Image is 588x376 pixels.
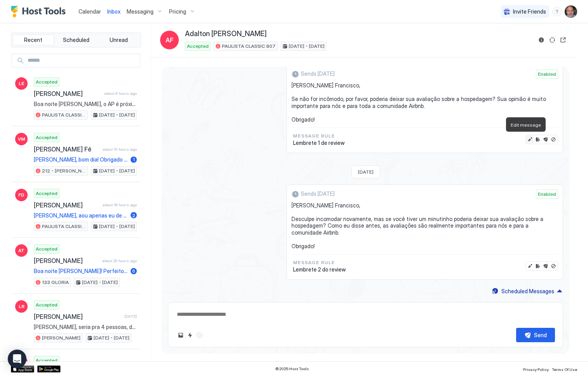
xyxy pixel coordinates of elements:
[99,111,135,118] span: [DATE] - [DATE]
[526,136,534,143] button: Edit message
[18,247,24,254] span: AT
[103,202,137,207] span: about 18 hours ago
[18,136,25,143] span: VM
[523,365,549,373] a: Privacy Policy
[13,35,54,45] button: Recent
[24,37,42,44] span: Recent
[107,7,120,16] a: Inbox
[538,71,556,78] span: Enabled
[18,191,24,198] span: FD
[36,134,58,141] span: Accepted
[36,245,58,252] span: Accepted
[511,122,541,128] span: Edit message
[550,262,557,270] button: Disable message
[550,136,557,143] button: Disable message
[98,35,139,45] button: Unread
[42,167,86,174] span: 212 - [PERSON_NAME] - LP
[79,8,101,15] span: Calendar
[552,367,577,372] span: Terms Of Use
[34,156,127,163] span: [PERSON_NAME], bom dia! Obrigado pela confiança; será um prazer receber seus pais!
[19,80,24,87] span: LE
[42,279,69,286] span: 133 GLORIA
[11,33,141,47] div: tab-group
[42,111,86,118] span: PAULISTA CLASSIC 807
[523,367,549,372] span: Privacy Policy
[552,365,577,373] a: Terms Of Use
[11,366,34,373] a: App Store
[501,287,554,295] div: Scheduled Messages
[293,139,345,146] span: Lembrete 1 de review
[132,212,135,218] span: 2
[34,324,137,331] span: [PERSON_NAME], seria pra 4 pessoas, dois casais
[358,169,373,175] span: [DATE]
[34,212,127,219] span: [PERSON_NAME], aou apenas eu de hospede. Meus dados: [PERSON_NAME] RG: 22.103.803-6 CPF:071.706.2...
[289,43,325,50] span: [DATE] - [DATE]
[56,35,97,45] button: Scheduled
[176,331,185,340] button: Upload image
[104,91,137,96] span: about 8 hours ago
[293,132,345,139] span: Message Rule
[291,202,558,250] span: [PERSON_NAME] Francisco, Desculpe incomodar novamente, mas se você tiver um minutinho poderia dei...
[516,328,555,342] button: Send
[102,258,137,263] span: about 20 hours ago
[99,167,135,174] span: [DATE] - [DATE]
[275,366,309,371] span: © 2025 Host Tools
[565,5,577,18] div: User profile
[36,78,58,85] span: Accepted
[222,43,276,50] span: PAULISTA CLASSIC 807
[34,90,101,97] span: [PERSON_NAME]
[34,257,99,265] span: [PERSON_NAME]
[34,201,99,209] span: [PERSON_NAME]
[34,145,99,153] span: [PERSON_NAME] Fé
[107,8,120,15] span: Inbox
[558,35,568,45] button: Open reservation
[185,331,195,340] button: Quick reply
[513,8,546,15] span: Invite Friends
[34,313,121,320] span: [PERSON_NAME]
[36,357,58,364] span: Accepted
[99,223,135,230] span: [DATE] - [DATE]
[537,35,546,45] button: Reservation information
[169,8,186,15] span: Pricing
[103,147,137,152] span: about 10 hours ago
[37,366,61,373] a: Google Play Store
[79,7,101,16] a: Calendar
[526,262,534,270] button: Edit message
[293,259,346,266] span: Message Rule
[542,136,550,143] button: Send now
[133,157,135,162] span: 1
[132,268,135,274] span: 6
[127,8,154,15] span: Messaging
[534,262,542,270] button: Edit rule
[185,30,267,38] span: Adalton [PERSON_NAME]
[301,190,335,197] span: Sends [DATE]
[94,334,129,341] span: [DATE] - [DATE]
[166,35,174,45] span: AF
[552,7,562,16] div: menu
[542,262,550,270] button: Send now
[19,303,24,310] span: LR
[11,6,69,17] a: Host Tools Logo
[534,136,542,143] button: Edit rule
[187,43,209,50] span: Accepted
[36,301,58,308] span: Accepted
[534,331,547,339] div: Send
[548,35,557,45] button: Sync reservation
[63,37,89,44] span: Scheduled
[34,101,137,108] span: Boa noite [PERSON_NAME], o AP é próximo ao hospital [DATE]?
[42,334,80,341] span: [PERSON_NAME]
[538,191,556,198] span: Enabled
[124,314,137,319] span: [DATE]
[491,286,563,296] button: Scheduled Messages
[291,82,558,123] span: [PERSON_NAME] Francisco, Se não for incômodo, por favor, poderia deixar sua avaliação sobre a hos...
[36,190,58,197] span: Accepted
[301,70,335,77] span: Sends [DATE]
[34,268,127,275] span: Boa noite [PERSON_NAME]! Perfeito, vou salvar seu numero de telefone e te comunico em breve se pr...
[24,54,140,67] input: Input Field
[42,223,86,230] span: PAULISTA CLASSIC 807
[293,266,346,273] span: Lembrete 2 do review
[8,350,26,368] div: Open Intercom Messenger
